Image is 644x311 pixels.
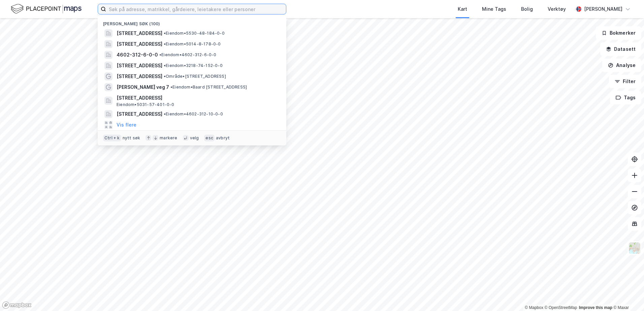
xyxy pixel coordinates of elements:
span: Eiendom • 4602-312-6-0-0 [159,52,217,58]
span: Eiendom • 4602-312-10-0-0 [164,111,223,117]
span: [STREET_ADDRESS] [117,40,162,48]
div: Verktøy [548,5,566,13]
img: logo.f888ab2527a4732fd821a326f86c7f29.svg [11,3,82,15]
span: • [164,31,166,36]
button: Bokmerker [596,26,641,40]
div: Bolig [521,5,533,13]
div: Mine Tags [482,5,506,13]
div: esc [204,135,215,141]
button: Datasett [600,42,641,56]
img: Z [628,242,641,254]
iframe: Chat Widget [610,279,644,311]
div: [PERSON_NAME] [584,5,622,13]
span: • [164,41,166,46]
div: Kart [458,5,467,13]
span: Eiendom • Baard [STREET_ADDRESS] [170,84,247,90]
input: Søk på adresse, matrikkel, gårdeiere, leietakere eller personer [106,4,286,14]
span: • [164,74,166,79]
span: [STREET_ADDRESS] [117,72,162,80]
span: Eiendom • 5031-57-401-0-0 [117,102,174,107]
span: • [164,111,166,116]
span: 4602-312-6-0-0 [117,51,158,59]
span: Område • [STREET_ADDRESS] [164,74,226,79]
a: Improve this map [579,305,612,310]
div: velg [190,135,199,141]
div: avbryt [216,135,230,141]
span: • [170,84,172,90]
span: • [159,52,161,57]
span: [STREET_ADDRESS] [117,62,162,70]
div: nytt søk [123,135,140,141]
button: Vis flere [117,121,136,129]
span: • [164,63,166,68]
button: Tags [610,91,641,104]
span: Eiendom • 5014-8-178-0-0 [164,41,221,47]
div: markere [160,135,177,141]
span: Eiendom • 5530-48-184-0-0 [164,31,225,36]
a: OpenStreetMap [545,305,577,310]
span: [STREET_ADDRESS] [117,29,162,37]
span: [STREET_ADDRESS] [117,94,278,102]
a: Mapbox homepage [2,301,32,309]
span: [PERSON_NAME] veg 7 [117,83,169,91]
div: Ctrl + k [103,135,121,141]
button: Filter [609,75,641,88]
a: Mapbox [525,305,543,310]
button: Analyse [602,59,641,72]
div: [PERSON_NAME] søk (100) [98,16,286,28]
span: Eiendom • 3218-74-152-0-0 [164,63,223,68]
span: [STREET_ADDRESS] [117,110,162,118]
